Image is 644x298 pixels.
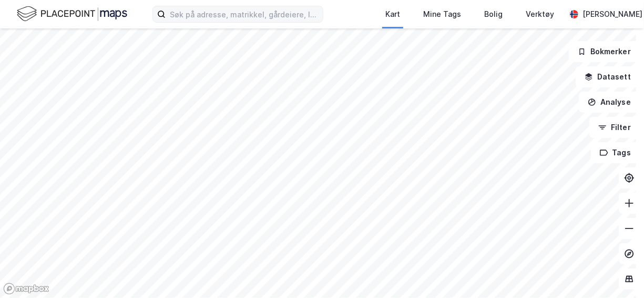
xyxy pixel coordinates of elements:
[591,247,644,298] div: Kontrollprogram for chat
[385,8,400,21] div: Kart
[526,8,554,21] div: Verktøy
[17,5,127,23] img: logo.f888ab2527a4732fd821a326f86c7f29.svg
[591,247,644,298] iframe: Chat Widget
[484,8,503,21] div: Bolig
[582,8,642,21] div: [PERSON_NAME]
[423,8,461,21] div: Mine Tags
[166,6,323,22] input: Søk på adresse, matrikkel, gårdeiere, leietakere eller personer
